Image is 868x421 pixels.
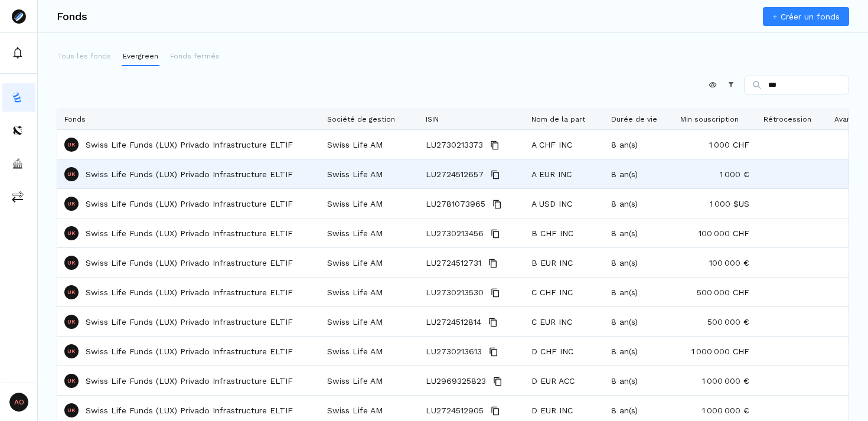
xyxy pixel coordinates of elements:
[2,182,35,211] button: commissions
[2,83,35,112] button: funds
[86,345,293,357] a: Swiss Life Funds (LUX) Privado Infrastructure ELTIF
[86,286,293,298] a: Swiss Life Funds (LUX) Privado Infrastructure ELTIF
[320,278,419,306] div: Swiss Life AM
[57,11,87,22] h3: Fonds
[122,47,159,66] button: Evergreen
[524,307,604,336] div: C EUR INC
[86,227,293,239] a: Swiss Life Funds (LUX) Privado Infrastructure ELTIF
[320,130,419,159] div: Swiss Life AM
[123,51,158,61] p: Evergreen
[486,315,500,329] button: Copy
[524,159,604,188] div: A EUR INC
[486,256,500,270] button: Copy
[524,189,604,218] div: A USD INC
[67,142,76,148] p: UK
[67,319,76,325] p: UK
[327,115,395,123] span: Société de gestion
[604,307,673,336] div: 8 an(s)
[488,168,502,182] button: Copy
[320,337,419,365] div: Swiss Life AM
[169,47,221,66] button: Fonds fermés
[86,375,293,387] a: Swiss Life Funds (LUX) Privado Infrastructure ELTIF
[2,116,35,145] a: distributors
[673,366,756,395] div: 1 000 000 €
[86,404,293,416] a: Swiss Life Funds (LUX) Privado Infrastructure ELTIF
[488,404,502,418] button: Copy
[67,201,76,207] p: UK
[320,307,419,336] div: Swiss Life AM
[611,115,657,123] span: Durée de vie
[491,374,505,389] button: Copy
[426,190,485,218] span: LU2781073965
[86,168,293,180] a: Swiss Life Funds (LUX) Privado Infrastructure ELTIF
[604,189,673,218] div: 8 an(s)
[673,278,756,306] div: 500 000 CHF
[673,159,756,188] div: 1 000 €
[673,130,756,159] div: 1 000 CHF
[320,248,419,277] div: Swiss Life AM
[524,366,604,395] div: D EUR ACC
[490,197,504,211] button: Copy
[170,51,220,61] p: Fonds fermés
[673,189,756,218] div: 1 000 $US
[488,286,502,300] button: Copy
[524,278,604,306] div: C CHF INC
[426,160,484,189] span: LU2724512657
[531,115,585,123] span: Nom de la part
[426,278,484,307] span: LU2730213530
[426,337,482,366] span: LU2730213613
[604,130,673,159] div: 8 an(s)
[763,7,849,26] a: + Créer un fonds
[524,337,604,365] div: D CHF INC
[320,218,419,247] div: Swiss Life AM
[426,367,486,396] span: LU2969325823
[604,337,673,365] div: 8 an(s)
[673,248,756,277] div: 100 000 €
[680,115,739,123] span: Min souscription
[604,218,673,247] div: 8 an(s)
[673,337,756,365] div: 1 000 000 CHF
[9,393,28,412] span: AO
[426,115,439,123] span: ISIN
[2,149,35,178] a: asset-managers
[487,345,501,359] button: Copy
[67,378,76,384] p: UK
[12,125,24,136] img: distributors
[488,227,502,241] button: Copy
[64,115,86,123] span: Fonds
[604,278,673,306] div: 8 an(s)
[67,407,76,413] p: UK
[604,248,673,277] div: 8 an(s)
[67,348,76,354] p: UK
[488,138,502,152] button: Copy
[524,130,604,159] div: A CHF INC
[86,257,293,269] a: Swiss Life Funds (LUX) Privado Infrastructure ELTIF
[12,191,24,203] img: commissions
[86,198,293,210] a: Swiss Life Funds (LUX) Privado Infrastructure ELTIF
[67,230,76,236] p: UK
[67,260,76,266] p: UK
[426,219,484,248] span: LU2730213456
[67,289,76,295] p: UK
[604,159,673,188] div: 8 an(s)
[57,47,112,66] button: Tous les fonds
[673,218,756,247] div: 100 000 CHF
[426,130,483,159] span: LU2730213373
[86,139,293,151] a: Swiss Life Funds (LUX) Privado Infrastructure ELTIF
[604,366,673,395] div: 8 an(s)
[320,189,419,218] div: Swiss Life AM
[673,307,756,336] div: 500 000 €
[12,158,24,169] img: asset-managers
[86,316,293,328] a: Swiss Life Funds (LUX) Privado Infrastructure ELTIF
